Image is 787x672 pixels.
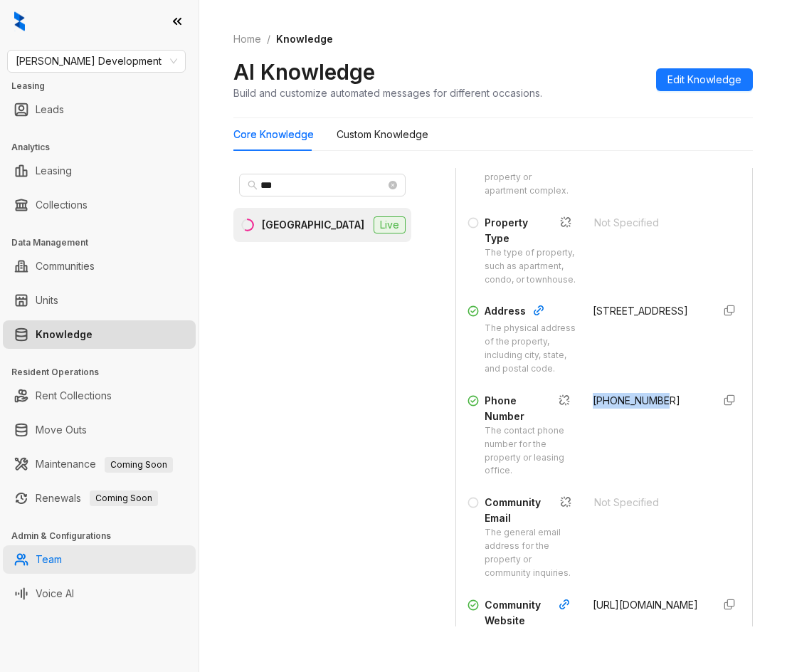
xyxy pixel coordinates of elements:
h3: Data Management [11,236,199,249]
a: Leads [36,95,64,124]
div: Build and customize automated messages for different occasions. [233,85,542,100]
a: RenewalsComing Soon [36,484,158,513]
span: Davis Development [16,51,177,72]
a: Move Outs [36,416,87,444]
div: Address [485,303,576,322]
img: logo [14,11,25,31]
button: Edit Knowledge [656,68,753,91]
span: Coming Soon [90,490,158,506]
div: The name of the property or apartment complex. [485,157,576,198]
h3: Resident Operations [11,366,199,379]
div: Core Knowledge [233,127,314,142]
a: Units [36,286,58,315]
li: Move Outs [3,416,196,444]
span: close-circle [389,181,397,189]
div: The general email address for the property or community inquiries. [485,526,577,579]
span: Edit Knowledge [667,72,741,88]
span: search [248,180,258,190]
a: Knowledge [36,320,93,349]
li: Team [3,545,196,574]
li: Leasing [3,157,196,185]
div: Not Specified [594,495,704,510]
div: Property Type [485,215,577,246]
a: Voice AI [36,579,74,608]
div: The physical address of the property, including city, state, and postal code. [485,322,576,375]
div: Community Email [485,495,577,526]
div: Phone Number [485,393,576,424]
div: [STREET_ADDRESS] [593,303,701,319]
li: Communities [3,252,196,280]
a: Communities [36,252,95,280]
li: Units [3,286,196,315]
h3: Admin & Configurations [11,530,199,542]
li: Rent Collections [3,382,196,410]
h3: Analytics [11,141,199,154]
span: [PHONE_NUMBER] [593,394,680,406]
li: Collections [3,191,196,219]
a: Rent Collections [36,382,112,410]
span: Live [374,216,406,233]
span: Coming Soon [105,457,173,473]
h3: Leasing [11,80,199,93]
div: Not Specified [594,215,704,231]
span: [URL][DOMAIN_NAME] [593,599,698,611]
span: Knowledge [276,33,333,45]
li: Voice AI [3,579,196,608]
li: Maintenance [3,450,196,478]
li: Knowledge [3,320,196,349]
li: Leads [3,95,196,124]
a: Leasing [36,157,72,185]
h2: AI Knowledge [233,58,375,85]
li: Renewals [3,484,196,513]
a: Team [36,545,62,574]
li: / [267,31,270,47]
div: The type of property, such as apartment, condo, or townhouse. [485,246,577,287]
a: Home [231,31,264,47]
div: The contact phone number for the property or leasing office. [485,424,576,478]
a: Collections [36,191,88,219]
div: Custom Knowledge [337,127,428,142]
div: [GEOGRAPHIC_DATA] [262,217,364,233]
div: Community Website [485,597,576,629]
